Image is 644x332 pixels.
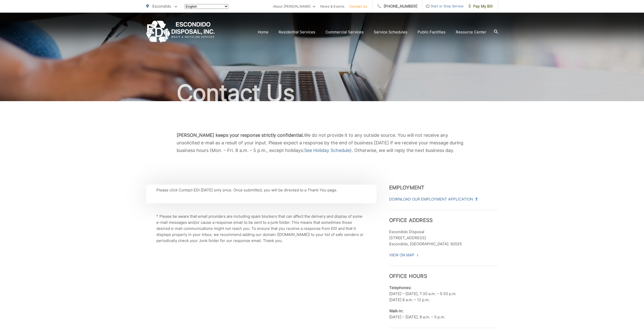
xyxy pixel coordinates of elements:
[185,4,228,9] select: Select a language
[469,3,493,9] span: Pay My Bill
[177,132,463,153] span: We do not provide it to any outside source. You will not receive any unsolicited e-mail as a resu...
[418,29,446,35] a: Public Facilities
[389,210,498,223] h3: Office Address
[156,213,366,244] p: * Please be aware that email providers are including spam blockers that can affect the delivery a...
[389,285,498,303] p: [DATE] – [DATE], 7:30 a.m. – 5:30 p.m. [DATE] 8 a.m. – 12 p.m.
[389,196,477,202] a: Download Our Employment Application
[152,4,171,9] span: Escondido
[273,3,315,9] a: About [PERSON_NAME]
[177,132,304,138] b: [PERSON_NAME] keeps your response strictly confidential.
[320,3,344,9] a: News & Events
[389,229,498,247] p: Escondido Disposal [STREET_ADDRESS] Escondido, [GEOGRAPHIC_DATA]. 92025
[389,252,419,258] a: View On Map
[389,308,403,313] b: Walk-in:
[456,29,486,35] a: Resource Center
[389,285,411,290] b: Telephones:
[156,187,366,193] p: Please click Contact EDI [DATE] only once. Once submitted, you will be directed to a Thank You page.
[304,147,350,154] a: See Holiday Schedule
[279,29,315,35] a: Residential Services
[389,185,498,191] h3: Employment
[374,29,407,35] a: Service Schedules
[389,308,498,320] p: [DATE] – [DATE], 8 a.m. – 5 p.m.
[146,80,498,106] h1: Contact Us
[258,29,268,35] a: Home
[389,266,498,279] h3: Office Hours
[349,3,367,9] a: Contact Us
[146,21,215,43] a: EDCD logo. Return to the homepage.
[325,29,364,35] a: Commercial Services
